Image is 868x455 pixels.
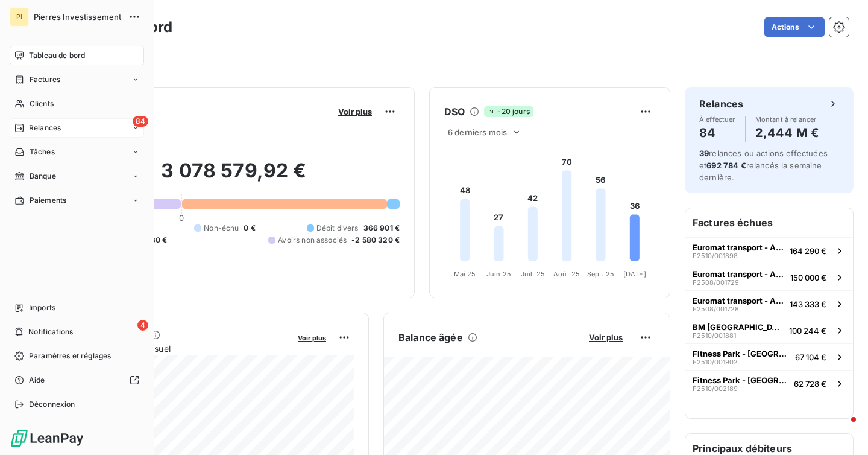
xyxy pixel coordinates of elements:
span: Banque [30,171,56,182]
span: Voir plus [338,107,372,116]
button: Voir plus [294,332,330,343]
span: -2 580 320 € [351,235,400,246]
span: F2508/001729 [693,279,739,286]
h4: 84 [699,123,735,142]
h4: 2,444 M € [755,123,819,142]
span: F2510/001881 [693,332,736,339]
h6: DSO [444,104,465,119]
span: 62 728 € [794,379,826,389]
span: 84 [133,116,148,127]
span: Euromat transport - Athis Mons (Bai [693,296,785,305]
h6: Balance âgée [398,330,463,345]
span: Notifications [28,326,73,337]
span: 6 derniers mois [448,127,507,137]
span: F2510/001902 [693,358,738,366]
h2: 3 078 579,92 € [68,159,400,195]
span: Euromat transport - Athis Mons (Bai [693,269,785,279]
span: Débit divers [316,223,359,234]
a: Aide [10,371,144,390]
img: Logo LeanPay [10,428,84,448]
span: 67 104 € [795,352,826,362]
span: 4 [137,320,148,331]
tspan: Mai 25 [454,270,476,278]
button: Fitness Park - [GEOGRAPHIC_DATA]F2510/00190267 104 € [685,343,853,370]
span: 164 290 € [790,246,826,256]
span: 39 [699,148,709,158]
span: Déconnexion [29,399,75,410]
span: Voir plus [589,332,623,342]
span: -20 jours [484,106,533,117]
span: Tableau de bord [29,50,85,61]
span: 100 244 € [789,326,826,336]
h6: Relances [699,97,743,111]
span: Fitness Park - [GEOGRAPHIC_DATA] [693,349,790,358]
span: Montant à relancer [755,116,819,123]
span: 692 784 € [706,161,746,170]
span: Tâches [30,147,55,157]
button: Fitness Park - [GEOGRAPHIC_DATA]F2510/00218962 728 € [685,370,853,396]
span: 150 000 € [790,273,826,282]
span: F2510/001898 [693,252,738,259]
span: F2510/002189 [693,385,738,392]
iframe: Intercom live chat [827,414,856,443]
span: 0 [179,213,184,223]
span: Euromat transport - Athis Mons (Bai [693,243,785,252]
h6: Factures échues [685,208,853,237]
span: 366 901 € [363,223,400,234]
span: Non-échu [204,223,239,234]
span: 0 € [244,223,255,234]
span: Paiements [30,195,66,206]
button: Actions [764,17,825,37]
span: Imports [29,302,55,313]
span: 143 333 € [790,299,826,309]
span: Fitness Park - [GEOGRAPHIC_DATA] [693,375,789,385]
span: À effectuer [699,116,735,123]
tspan: Juin 25 [486,270,511,278]
button: Euromat transport - Athis Mons (BaiF2508/001729150 000 € [685,264,853,290]
tspan: [DATE] [623,270,646,278]
tspan: Août 25 [553,270,580,278]
button: Euromat transport - Athis Mons (BaiF2510/001898164 290 € [685,237,853,264]
span: BM [GEOGRAPHIC_DATA] [693,322,784,332]
span: Clients [30,98,54,109]
span: relances ou actions effectuées et relancés la semaine dernière. [699,148,828,182]
span: Chiffre d'affaires mensuel [68,342,289,355]
span: Aide [29,375,45,386]
span: Relances [29,122,61,133]
span: Avoirs non associés [278,235,347,246]
span: F2508/001728 [693,305,739,313]
tspan: Juil. 25 [521,270,545,278]
span: Factures [30,74,60,85]
tspan: Sept. 25 [587,270,614,278]
div: PI [10,7,29,27]
button: Voir plus [335,106,376,117]
span: Pierres Investissement [34,12,121,22]
button: Voir plus [585,332,626,343]
button: BM [GEOGRAPHIC_DATA]F2510/001881100 244 € [685,317,853,343]
button: Euromat transport - Athis Mons (BaiF2508/001728143 333 € [685,290,853,317]
span: Paramètres et réglages [29,351,111,361]
span: Voir plus [298,334,326,342]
